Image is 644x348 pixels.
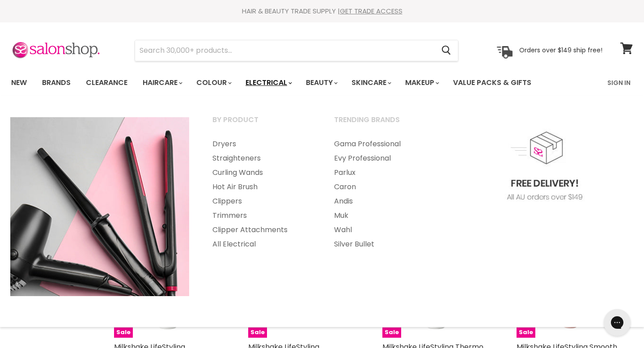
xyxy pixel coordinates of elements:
[323,237,443,251] a: Silver Bullet
[340,6,402,16] a: GET TRADE ACCESS
[323,137,443,251] ul: Main menu
[323,113,443,135] a: Trending Brands
[79,73,134,92] a: Clearance
[323,180,443,194] a: Caron
[602,73,636,92] a: Sign In
[35,73,77,92] a: Brands
[323,208,443,223] a: Muk
[114,327,133,338] span: Sale
[323,166,443,180] a: Parlux
[135,40,458,61] form: Product
[201,166,321,180] a: Curling Wands
[323,194,443,208] a: Andis
[201,194,321,208] a: Clippers
[135,40,434,61] input: Search
[345,73,397,92] a: Skincare
[201,223,321,237] a: Clipper Attachments
[323,151,443,166] a: Evy Professional
[323,223,443,237] a: Wahl
[517,327,535,338] span: Sale
[434,40,458,61] button: Search
[599,306,635,339] iframe: Gorgias live chat messenger
[382,327,401,338] span: Sale
[398,73,445,92] a: Makeup
[519,46,602,54] p: Orders over $149 ship free!
[201,237,321,251] a: All Electrical
[190,73,237,92] a: Colour
[4,73,34,92] a: New
[323,137,443,151] a: Gama Professional
[248,327,267,338] span: Sale
[136,73,188,92] a: Haircare
[201,137,321,251] ul: Main menu
[201,113,321,135] a: By Product
[201,151,321,166] a: Straighteners
[201,180,321,194] a: Hot Air Brush
[4,70,570,96] ul: Main menu
[299,73,343,92] a: Beauty
[446,73,538,92] a: Value Packs & Gifts
[201,137,321,151] a: Dryers
[201,208,321,223] a: Trimmers
[239,73,297,92] a: Electrical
